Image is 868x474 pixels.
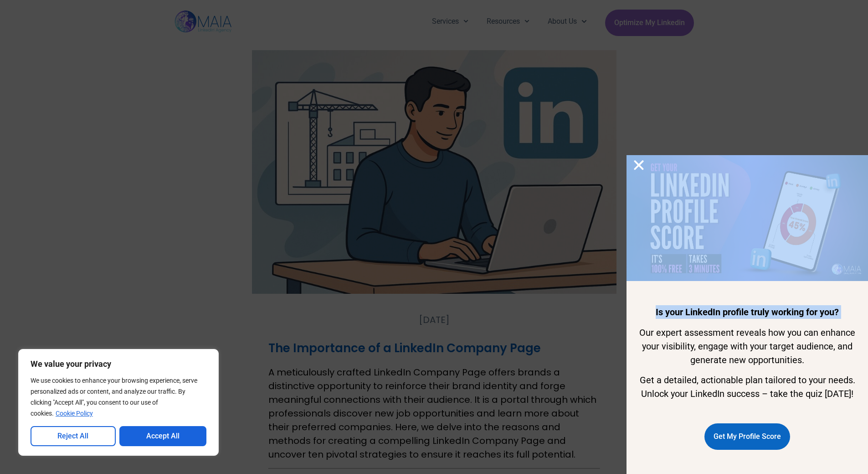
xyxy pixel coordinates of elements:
[31,375,206,419] p: We use cookies to enhance your browsing experience, serve personalized ads or content, and analyz...
[55,409,93,417] a: Cookie Policy
[656,307,839,318] b: Is your LinkedIn profile truly working for you?
[714,428,781,445] span: Get My Profile Score
[632,158,646,172] a: Close
[31,426,116,446] button: Reject All
[18,349,219,456] div: We value your privacy
[31,359,206,370] p: We value your privacy
[119,426,207,446] button: Accept All
[704,423,790,450] a: Get My Profile Score
[639,373,856,401] p: Get a detailed, actionable plan tailored to your needs.
[639,326,856,367] p: Our expert assessment reveals how you can enhance your visibility, engage with your target audien...
[641,388,853,399] span: Unlock your LinkedIn success – take the quiz [DATE]!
